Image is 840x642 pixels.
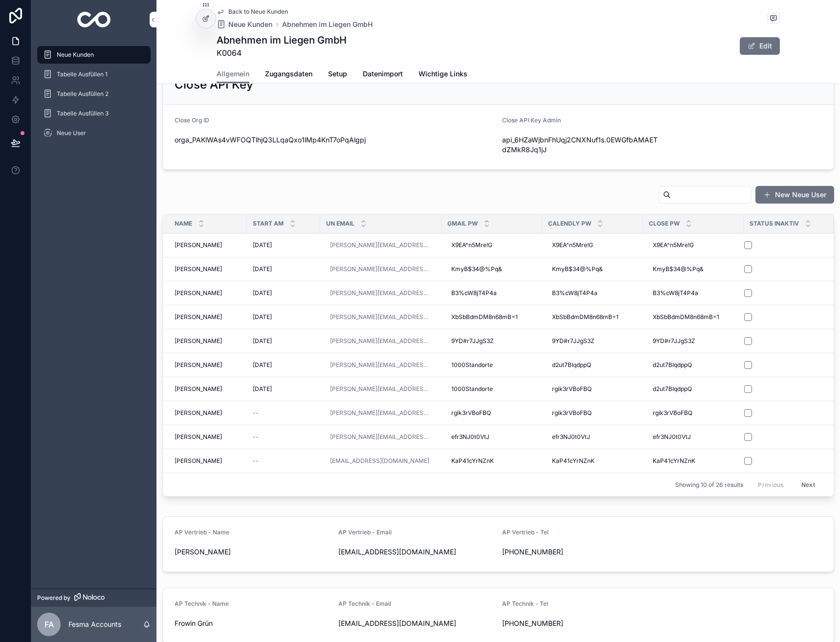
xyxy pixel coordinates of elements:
span: 9YD#r7JJgS3Z [653,337,695,345]
a: [PERSON_NAME][EMAIL_ADDRESS][PERSON_NAME][DOMAIN_NAME] [326,309,436,325]
span: efr3NJ0t0VtJ [552,433,590,441]
a: [PERSON_NAME][EMAIL_ADDRESS][DOMAIN_NAME] [330,337,432,345]
button: Next [795,477,822,492]
span: Calendly Pw [548,220,591,228]
a: [PERSON_NAME] [175,385,241,393]
span: [EMAIL_ADDRESS][DOMAIN_NAME] [338,547,494,557]
a: Neue User [37,124,151,142]
span: [PERSON_NAME] [175,433,222,441]
span: KmyB$34@%Pq& [451,265,502,273]
a: Tabelle Ausfüllen 3 [37,105,151,122]
span: efr3NJ0t0VtJ [653,433,691,441]
a: B3%cW8jT4P4a [649,285,738,301]
a: [DATE] [253,265,314,273]
span: [DATE] [253,337,272,345]
a: rgik3rVBoFBQ [548,381,637,397]
a: Abnehmen im Liegen GmbH [282,20,373,29]
span: Neue User [57,129,86,137]
a: 9YD#r7JJgS3Z [548,333,637,349]
span: X9EA^n5Mre!G [653,241,694,249]
span: KaP41cYrNZnK [451,457,494,465]
a: [PERSON_NAME][EMAIL_ADDRESS][PERSON_NAME][DOMAIN_NAME] [326,285,436,301]
span: Zugangsdaten [265,69,312,79]
span: [PERSON_NAME] [175,337,222,345]
a: 1000Standorte [447,357,536,373]
a: KaP41cYrNZnK [649,453,738,469]
span: Name [175,220,192,228]
span: AP Technik - Email [338,600,391,607]
span: Status Inaktiv [750,220,799,228]
span: [PERSON_NAME] [175,457,222,465]
span: AP Vertrieb - Email [338,528,392,536]
a: d2ut7BIqdppQ [548,357,637,373]
a: KaP41cYrNZnK [548,453,637,469]
span: X9EA^n5Mre!G [552,241,593,249]
a: [PERSON_NAME] [175,337,241,345]
a: XbSbBdmDM8n68mB=1 [548,309,637,325]
a: Zugangsdaten [265,65,312,85]
a: [PERSON_NAME] [175,457,241,465]
a: [PERSON_NAME] [175,289,241,297]
a: [PERSON_NAME][EMAIL_ADDRESS][DOMAIN_NAME] [330,265,432,273]
span: XbSbBdmDM8n68mB=1 [552,313,619,321]
span: KmyB$34@%Pq& [552,265,603,273]
h2: Close API Key [175,77,253,92]
span: Close Pw [649,220,680,228]
a: [PERSON_NAME] [175,313,241,321]
a: 1000Standorte [447,381,536,397]
span: [PERSON_NAME] [175,547,331,557]
span: Neue Kunden [57,51,94,59]
a: d2ut7BIqdppQ [649,381,738,397]
span: Powered by [37,594,70,602]
a: Neue Kunden [217,20,272,29]
a: KmyB$34@%Pq& [649,261,738,277]
a: [DATE] [253,361,314,369]
a: [PERSON_NAME][EMAIL_ADDRESS][PERSON_NAME][DOMAIN_NAME] [330,313,432,321]
a: efr3NJ0t0VtJ [548,429,637,445]
span: Showing 10 of 26 results [675,481,743,489]
span: rgik3rVBoFBQ [653,409,692,417]
a: Tabelle Ausfüllen 1 [37,66,151,83]
a: KaP41cYrNZnK [447,453,536,469]
a: rgik3rVBoFBQ [649,405,738,421]
a: efr3NJ0t0VtJ [447,429,536,445]
a: [DATE] [253,241,314,249]
a: -- [253,457,314,465]
span: [PERSON_NAME] [175,265,222,273]
a: Setup [328,65,347,85]
span: efr3NJ0t0VtJ [451,433,489,441]
a: [DATE] [253,289,314,297]
span: Neue Kunden [228,20,272,29]
a: -- [253,433,314,441]
a: 9YD#r7JJgS3Z [447,333,536,349]
a: [EMAIL_ADDRESS][DOMAIN_NAME] [326,453,436,469]
span: AP Vertrieb - Tel [502,528,549,536]
a: Tabelle Ausfüllen 2 [37,85,151,103]
a: [PERSON_NAME][EMAIL_ADDRESS][PERSON_NAME][DOMAIN_NAME] [330,385,432,393]
a: XbSbBdmDM8n68mB=1 [447,309,536,325]
span: [PERSON_NAME] [175,361,222,369]
button: New Neue User [755,186,834,204]
span: Close API Key Admin [502,116,561,124]
span: api_6HZaWjbnFhUqj2CNXNuf1s.0EWGfbAMAETdZMkR8Jq1jJ [502,135,658,155]
a: [PERSON_NAME] [175,241,241,249]
a: rgik3rVBoFBQ [447,405,536,421]
span: [DATE] [253,313,272,321]
a: d2ut7BIqdppQ [649,357,738,373]
a: [PERSON_NAME][EMAIL_ADDRESS][PERSON_NAME][DOMAIN_NAME] [330,361,432,369]
span: d2ut7BIqdppQ [653,361,692,369]
a: XbSbBdmDM8n68mB=1 [649,309,738,325]
span: AP Vertrieb - Name [175,528,229,536]
a: Powered by [31,589,156,607]
span: Allgemein [217,69,249,79]
span: AP Technik - Name [175,600,229,607]
span: 9YD#r7JJgS3Z [451,337,494,345]
a: [EMAIL_ADDRESS][DOMAIN_NAME] [330,457,429,465]
span: rgik3rVBoFBQ [451,409,491,417]
span: [PERSON_NAME] [175,313,222,321]
a: rgik3rVBoFBQ [548,405,637,421]
span: UN Email [326,220,354,228]
span: Setup [328,69,347,79]
span: rgik3rVBoFBQ [552,409,592,417]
